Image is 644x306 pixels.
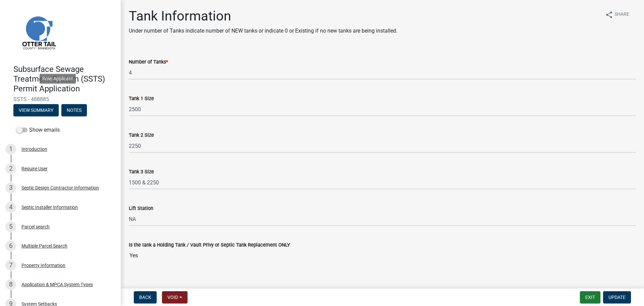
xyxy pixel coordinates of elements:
[603,291,631,303] button: Update
[5,163,16,174] div: 2
[21,185,99,190] div: Septic Design Contractor Information
[605,11,613,19] i: share
[13,64,115,93] h4: Subsurface Sewage Treatment System (SSTS) Permit Application
[61,104,87,116] button: Notes
[5,144,16,155] div: 1
[129,96,154,101] label: Tank 1 Size
[129,170,154,174] label: Tank 3 Size
[580,291,600,303] button: Exit
[5,279,16,290] div: 8
[5,202,16,213] div: 4
[16,126,60,134] label: Show emails
[129,243,290,248] label: Is the tank a Holding Tank / Vault Privy or Septic Tank Replacement ONLY
[129,206,153,211] label: Lift Station
[13,104,59,116] button: View Summary
[13,7,64,57] img: Otter Tail County, Minnesota
[21,224,50,229] div: Parcel search
[129,133,154,138] label: Tank 2 Size
[129,27,397,35] p: Under number of Tanks indicate number of NEW tanks or indicate 0 or Existing if no new tanks are ...
[167,295,178,300] span: Void
[61,108,87,114] wm-modal-confirm: Notes
[5,241,16,251] div: 6
[139,295,151,300] span: Back
[608,295,626,300] span: Update
[13,108,59,114] wm-modal-confirm: Summary
[134,291,157,303] button: Back
[21,244,67,248] div: Multiple Parcel Search
[21,205,78,210] div: Septic Installer Information
[13,96,107,102] span: SSTS - 488885
[129,60,168,64] label: Number of Tanks
[5,260,16,271] div: 7
[162,291,187,303] button: Void
[129,8,397,24] h1: Tank Information
[21,166,48,171] div: Require User
[600,8,635,21] button: shareShare
[21,147,47,151] div: Introduction
[5,221,16,232] div: 5
[21,263,65,268] div: Property Information
[21,282,93,287] div: Application & MPCA System Types
[614,11,629,19] span: Share
[40,74,76,84] div: Role: Applicant
[5,182,16,193] div: 3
